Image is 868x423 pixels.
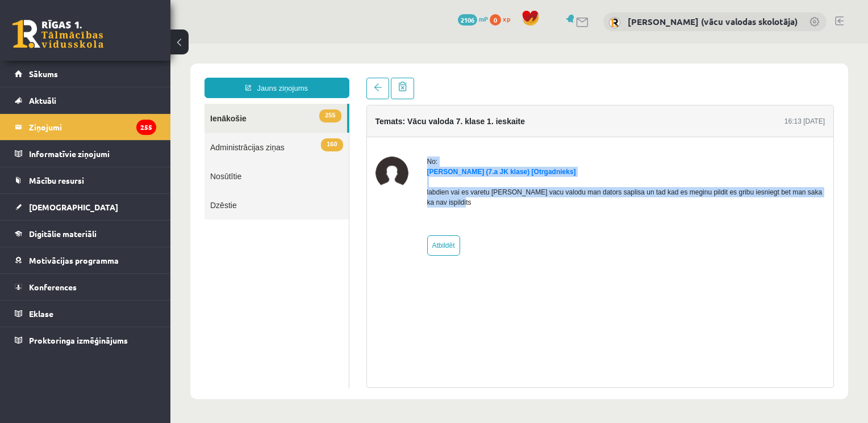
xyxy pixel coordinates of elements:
[34,60,177,89] a: 255Ienākošie
[149,66,170,79] span: 255
[257,192,290,212] a: Atbildēt
[12,20,103,48] a: Rīgas 1. Tālmācības vidusskola
[15,327,156,353] a: Proktoringa izmēģinājums
[29,175,84,185] span: Mācību resursi
[257,113,655,123] div: No:
[458,14,477,26] span: 2106
[34,89,178,118] a: 160Administrācijas ziņas
[628,16,798,27] a: [PERSON_NAME] (vācu valodas skolotāja)
[479,14,488,23] span: mP
[257,143,655,164] p: labdien vai es varetu [PERSON_NAME] vacu valodu man dators saplisa un tad kad es meginu pildit es...
[29,308,53,319] span: Eklase
[29,255,119,265] span: Motivācijas programma
[15,61,156,87] a: Sākums
[15,301,156,327] a: Eklase
[15,114,156,140] a: Ziņojumi255
[205,73,355,82] h4: Temats: Vācu valoda 7. klase 1. ieskaite
[458,14,488,23] a: 2106 mP
[151,95,172,108] span: 160
[503,14,510,23] span: xp
[15,274,156,300] a: Konferences
[29,202,118,212] span: [DEMOGRAPHIC_DATA]
[490,14,501,26] span: 0
[34,118,178,147] a: Nosūtītie
[205,113,238,146] img: Kirils Ivaņeckis
[614,73,654,83] div: 16:13 [DATE]
[257,124,406,132] a: [PERSON_NAME] (7.a JK klase) [Otrgadnieks]
[29,141,156,167] legend: Informatīvie ziņojumi
[136,120,156,135] i: 255
[609,17,620,28] img: Inga Volfa (vācu valodas skolotāja)
[15,141,156,167] a: Informatīvie ziņojumi
[490,14,516,23] a: 0 xp
[29,95,56,105] span: Aktuāli
[15,167,156,193] a: Mācību resursi
[29,335,128,345] span: Proktoringa izmēģinājums
[29,282,77,292] span: Konferences
[29,114,156,140] legend: Ziņojumi
[34,34,179,54] a: Jauns ziņojums
[15,247,156,273] a: Motivācijas programma
[15,194,156,220] a: [DEMOGRAPHIC_DATA]
[15,221,156,247] a: Digitālie materiāli
[15,87,156,113] a: Aktuāli
[34,147,178,176] a: Dzēstie
[29,229,97,239] span: Digitālie materiāli
[29,69,58,79] span: Sākums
